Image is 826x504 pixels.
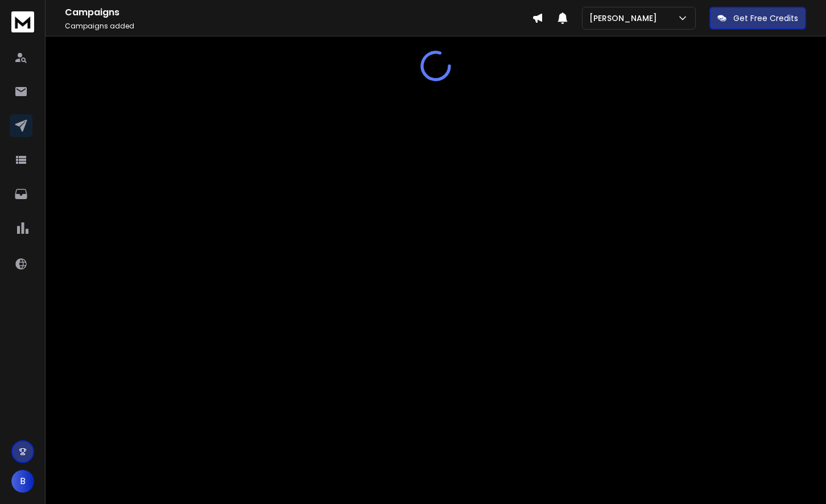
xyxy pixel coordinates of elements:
[733,13,798,24] p: Get Free Credits
[709,7,806,30] button: Get Free Credits
[11,470,34,493] button: B
[589,13,662,24] p: [PERSON_NAME]
[65,6,532,19] h1: Campaigns
[11,11,34,32] img: logo
[65,22,532,31] p: Campaigns added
